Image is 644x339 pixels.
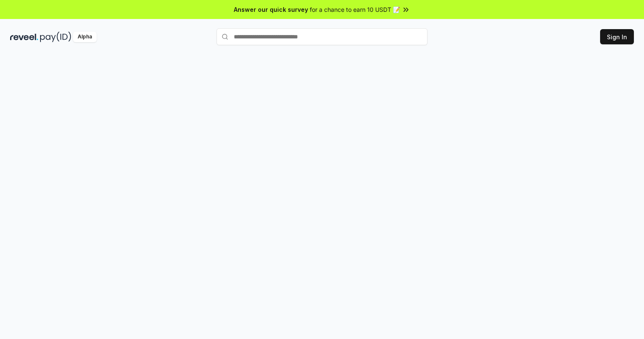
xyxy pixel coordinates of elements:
span: Answer our quick survey [234,5,308,14]
span: for a chance to earn 10 USDT 📝 [310,5,400,14]
button: Sign In [600,29,634,44]
div: Alpha [73,32,97,42]
img: pay_id [40,32,71,42]
img: reveel_dark [10,32,38,42]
